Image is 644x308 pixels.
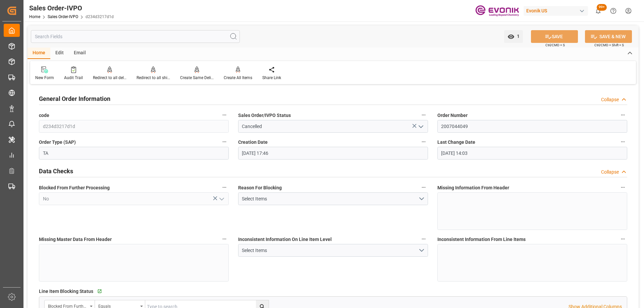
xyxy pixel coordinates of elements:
[238,236,332,243] span: Inconsistent Information On Line Item Level
[606,3,621,18] button: Help Center
[220,183,229,192] button: Blocked From Further Processing
[601,96,619,103] div: Collapse
[31,30,240,43] input: Search Fields
[35,75,54,81] div: New Form
[524,4,591,17] button: Evonik US
[437,139,475,146] span: Last Change Date
[619,235,627,243] button: Inconsistent Information From Line Items
[262,75,281,81] div: Share Link
[524,6,588,16] div: Evonik US
[585,30,632,43] button: SAVE & NEW
[419,235,428,243] button: Inconsistent Information On Line Item Level
[419,137,428,146] button: Creation Date
[39,94,110,103] h2: General Order Information
[437,147,627,160] input: MM-DD-YYYY HH:MM
[180,75,214,81] div: Create Same Delivery Date
[597,4,607,11] span: 99+
[39,139,76,146] span: Order Type (SAP)
[419,183,428,192] button: Reason For Blocking
[137,75,170,81] div: Redirect to all shipments
[220,111,229,119] button: code
[29,14,40,19] a: Home
[238,112,291,119] span: Sales Order/IVPO Status
[39,112,49,119] span: code
[238,244,428,257] button: open menu
[419,111,428,119] button: Sales Order/IVPO Status
[64,75,83,81] div: Audit Trail
[619,183,627,192] button: Missing Information From Header
[531,30,578,43] button: SAVE
[39,288,93,295] span: Line Item Blocking Status
[415,121,425,132] button: open menu
[220,137,229,146] button: Order Type (SAP)
[594,43,624,48] span: Ctrl/CMD + Shift + S
[39,184,110,191] span: Blocked From Further Processing
[475,5,519,17] img: Evonik-brand-mark-Deep-Purple-RGB.jpeg_1700498283.jpeg
[238,184,282,191] span: Reason For Blocking
[29,3,114,13] div: Sales Order-IVPO
[69,48,91,59] div: Email
[437,236,526,243] span: Inconsistent Information From Line Items
[39,167,73,176] h2: Data Checks
[93,75,126,81] div: Redirect to all deliveries
[504,30,523,43] button: open menu
[238,192,428,205] button: open menu
[224,75,252,81] div: Create All Items
[591,3,606,18] button: show 100 new notifications
[242,247,418,254] div: Select Items
[545,43,565,48] span: Ctrl/CMD + S
[515,34,520,39] span: 1
[601,169,619,176] div: Collapse
[238,139,268,146] span: Creation Date
[619,137,627,146] button: Last Change Date
[238,147,428,160] input: MM-DD-YYYY HH:MM
[437,112,468,119] span: Order Number
[39,236,112,243] span: Missing Master Data From Header
[28,48,50,59] div: Home
[619,111,627,119] button: Order Number
[220,235,229,243] button: Missing Master Data From Header
[50,48,69,59] div: Edit
[437,184,509,191] span: Missing Information From Header
[48,14,78,19] a: Sales Order-IVPO
[216,194,226,204] button: open menu
[242,195,418,202] div: Select Items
